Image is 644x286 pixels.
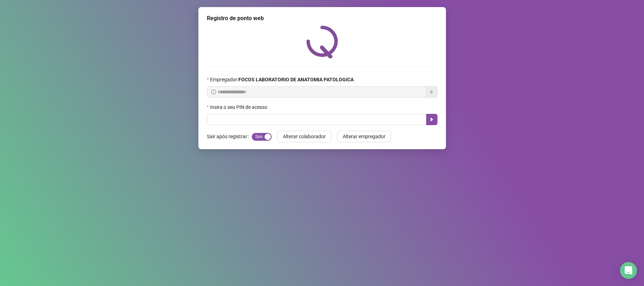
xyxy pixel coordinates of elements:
[283,133,326,140] span: Alterar colaborador
[238,77,354,82] strong: FOCOS LABORATORIO DE ANATOMIA PATOLOGICA
[337,131,391,142] button: Alterar empregador
[211,89,216,94] span: info-circle
[207,14,437,23] div: Registro de ponto web
[620,262,637,279] div: Open Intercom Messenger
[210,76,354,83] span: Empregador :
[429,117,435,122] span: caret-right
[277,131,331,142] button: Alterar colaborador
[343,133,385,140] span: Alterar empregador
[306,25,338,58] img: QRPoint
[207,131,252,142] label: Sair após registrar
[207,103,272,111] label: Insira o seu PIN de acesso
